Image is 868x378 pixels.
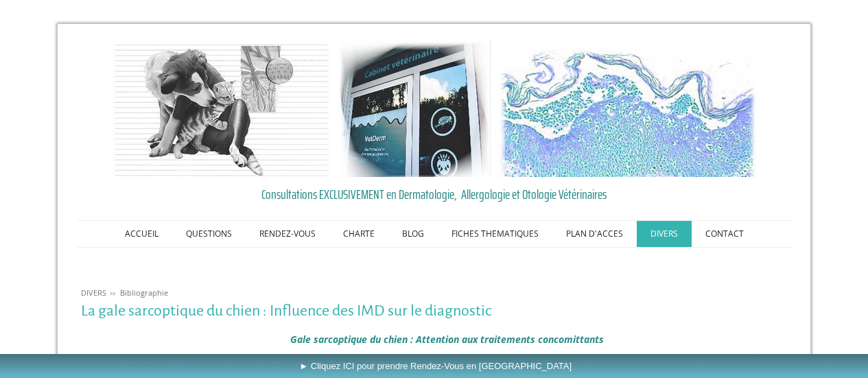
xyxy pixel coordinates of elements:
[329,221,388,247] a: CHARTE
[81,287,106,298] span: DIVERS
[81,184,788,204] a: Consultations EXCLUSIVEMENT en Dermatologie, Allergologie et Otologie Vétérinaires
[692,221,758,247] a: CONTACT
[552,221,637,247] a: PLAN D'ACCES
[117,287,172,298] a: Bibliographie
[120,287,168,298] span: Bibliographie
[78,287,110,298] a: DIVERS
[438,221,552,247] a: FICHES THEMATIQUES
[388,221,438,247] a: BLOG
[81,303,605,320] h1: La gale sarcoptique du chien : Influence des IMD sur le diagnostic
[637,221,692,247] a: DIVERS
[111,221,172,247] a: ACCUEIL
[172,221,246,247] a: QUESTIONS
[246,221,329,247] a: RENDEZ-VOUS
[290,333,604,346] span: Gale sarcoptique du chien : Attention aux traitements concomittants
[299,361,572,371] span: ► Cliquez ICI pour prendre Rendez-Vous en [GEOGRAPHIC_DATA]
